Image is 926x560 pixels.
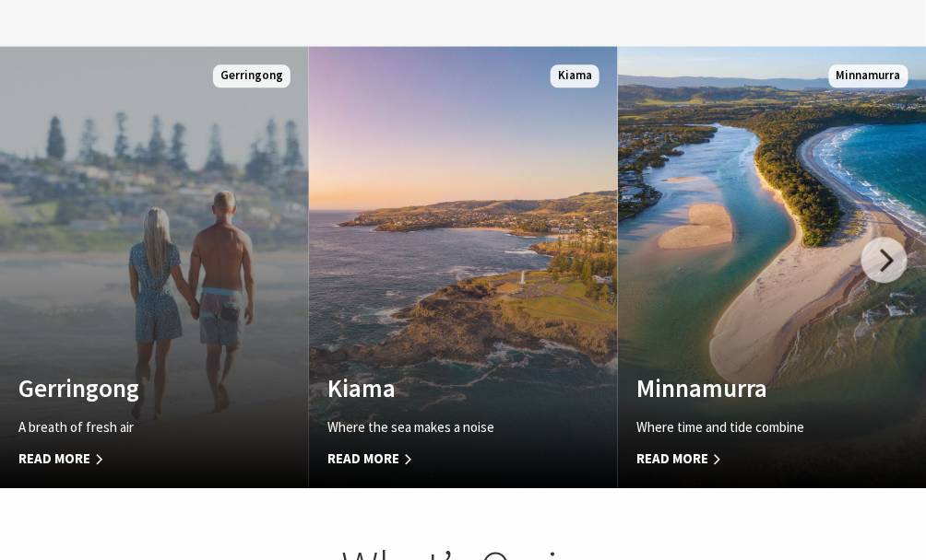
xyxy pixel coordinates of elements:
h4: Gerringong [18,373,244,402]
h4: Minnamurra [636,373,862,402]
span: Minnamurra [829,64,908,87]
span: Read More [636,448,862,470]
span: Gerringong [213,64,291,87]
p: A breath of fresh air [18,416,244,438]
span: Kiama [551,64,600,87]
span: Read More [327,448,553,470]
p: Where the sea makes a noise [327,416,553,438]
a: Custom Image Used Kiama Where the sea makes a noise Read More Kiama [309,46,618,488]
span: Read More [18,448,244,470]
h4: Kiama [327,373,553,402]
p: Where time and tide combine [636,416,862,438]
